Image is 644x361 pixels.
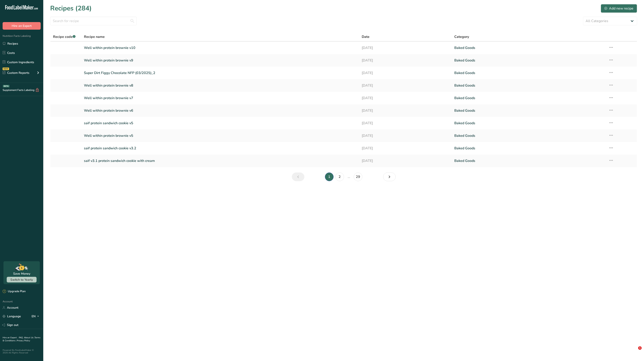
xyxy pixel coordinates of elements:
a: Well within protein brownie v8 [84,81,357,90]
a: [DATE] [362,43,449,52]
a: Baked Goods [454,81,603,90]
span: Recipe code [53,34,75,39]
button: Add new recipe [601,4,637,13]
a: Privacy Policy [17,339,30,342]
a: Baked Goods [454,131,603,140]
iframe: Intercom live chat [629,346,640,357]
a: Page 29. [354,172,362,181]
div: Custom Reports [3,71,29,75]
div: EN [32,314,41,319]
a: Well within protein brownie v5 [84,131,357,140]
a: [DATE] [362,68,449,77]
h1: Recipes (284) [50,3,92,13]
a: Next page [383,172,396,181]
div: BETA [3,85,10,87]
a: Well within protein brownie v10 [84,43,357,52]
button: Hire an Expert [3,22,41,30]
a: [DATE] [362,106,449,115]
span: 1 [638,346,642,350]
a: Baked Goods [454,56,603,65]
a: Baked Goods [454,156,603,165]
a: saif protein sandwich cookie v5 [84,119,357,128]
a: Baked Goods [454,68,603,77]
a: Super Dirt Figgy Chocolate NFP (03/2025)_2 [84,68,357,77]
a: Baked Goods [454,43,603,52]
a: saif protein sandwich cookie v3.2 [84,144,357,153]
a: [DATE] [362,144,449,153]
a: [DATE] [362,81,449,90]
a: About Us . [24,336,34,339]
a: [DATE] [362,56,449,65]
a: saif v3.1 protein sandwich cookie with cream [84,156,357,165]
a: Well within protein brownie v6 [84,106,357,115]
a: Well within protein brownie v7 [84,93,357,103]
a: [DATE] [362,119,449,128]
a: Baked Goods [454,119,603,128]
input: Search for recipe [50,17,137,25]
a: Terms & Conditions . [3,336,40,342]
div: Add new recipe [604,6,633,11]
a: Previous page [292,172,304,181]
a: Hire an Expert . [3,336,18,339]
a: FAQ . [19,336,24,339]
a: Language [3,313,21,320]
a: [DATE] [362,156,449,165]
span: Switch to Yearly [10,278,33,282]
span: Date [362,34,369,39]
div: Upgrade Plan [3,289,26,294]
a: Baked Goods [454,106,603,115]
div: NEW [3,68,9,70]
a: Baked Goods [454,144,603,153]
button: Switch to Yearly [7,277,37,282]
a: [DATE] [362,131,449,140]
a: Baked Goods [454,93,603,103]
span: Recipe name [84,34,105,39]
a: [DATE] [362,93,449,103]
div: Save Money [13,271,30,276]
span: Category [454,34,469,39]
a: Page 2. [335,172,344,181]
a: Well within protein brownie v9 [84,56,357,65]
div: Powered By FoodLabelMaker © 2025 All Rights Reserved [3,349,41,354]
